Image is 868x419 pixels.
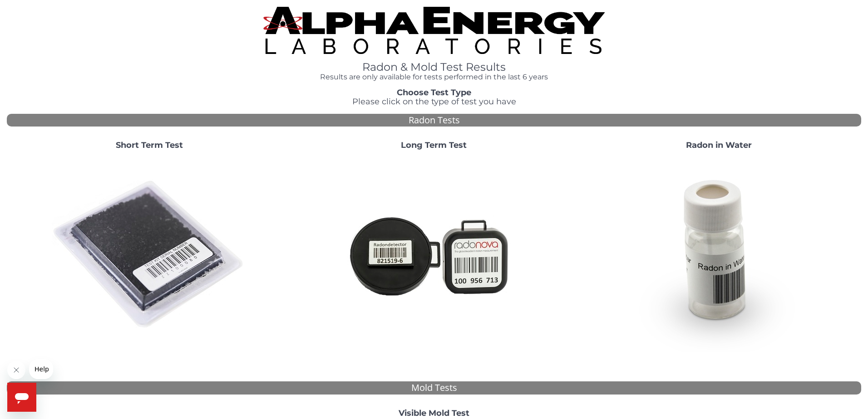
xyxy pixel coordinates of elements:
strong: Long Term Test [401,140,467,150]
h4: Results are only available for tests performed in the last 6 years [263,73,605,81]
img: RadoninWater.jpg [621,157,816,352]
div: Radon Tests [7,114,861,127]
h1: Radon & Mold Test Results [263,61,605,73]
img: TightCrop.jpg [263,7,605,54]
strong: Choose Test Type [397,88,471,97]
iframe: Button to launch messaging window [7,383,36,412]
iframe: Close message [7,361,25,379]
iframe: Message from company [29,359,53,379]
img: ShortTerm.jpg [52,157,247,352]
strong: Radon in Water [686,140,752,150]
strong: Short Term Test [116,140,183,150]
strong: Visible Mold Test [399,408,469,418]
img: Radtrak2vsRadtrak3.jpg [336,157,532,352]
div: Mold Tests [7,381,861,395]
span: Please click on the type of test you have [352,97,516,107]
